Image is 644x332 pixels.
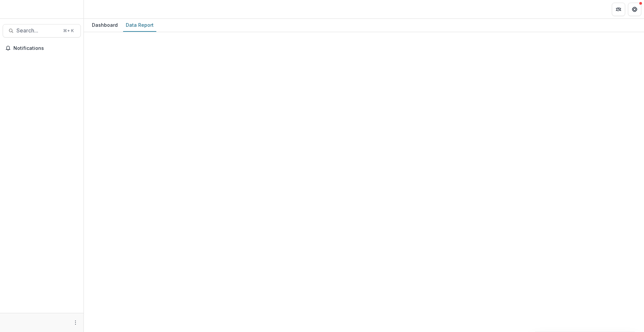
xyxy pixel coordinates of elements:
[16,27,59,34] span: Search...
[13,46,78,51] span: Notifications
[62,27,75,34] div: ⌘ + K
[628,3,641,16] button: Get Help
[123,19,156,32] a: Data Report
[3,24,81,37] button: Search...
[612,3,625,16] button: Partners
[3,43,81,54] button: Notifications
[89,19,120,32] a: Dashboard
[123,20,156,30] div: Data Report
[71,319,79,327] button: More
[89,20,120,30] div: Dashboard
